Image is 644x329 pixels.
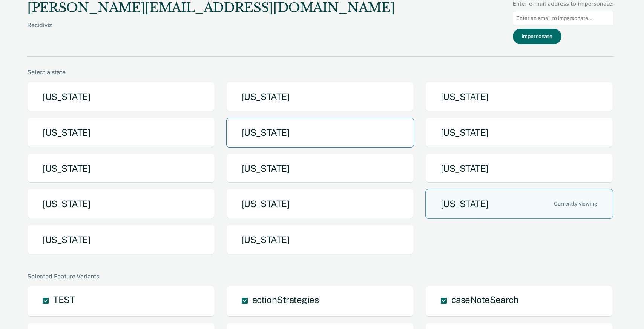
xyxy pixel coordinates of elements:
button: [US_STATE] [425,118,613,148]
button: [US_STATE] [226,225,414,255]
button: [US_STATE] [226,118,414,148]
div: Select a state [27,69,614,76]
button: Impersonate [513,29,561,44]
button: [US_STATE] [425,189,613,219]
div: Recidiviz [27,22,394,41]
button: [US_STATE] [226,82,414,112]
button: [US_STATE] [27,154,215,183]
div: Selected Feature Variants [27,273,614,280]
span: caseNoteSearch [451,294,518,305]
input: Enter an email to impersonate... [513,11,614,26]
button: [US_STATE] [27,225,215,255]
button: [US_STATE] [27,189,215,219]
button: [US_STATE] [226,154,414,183]
span: actionStrategies [252,294,319,305]
button: [US_STATE] [226,189,414,219]
button: [US_STATE] [425,154,613,183]
button: [US_STATE] [27,118,215,148]
span: TEST [53,294,75,305]
button: [US_STATE] [425,82,613,112]
button: [US_STATE] [27,82,215,112]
